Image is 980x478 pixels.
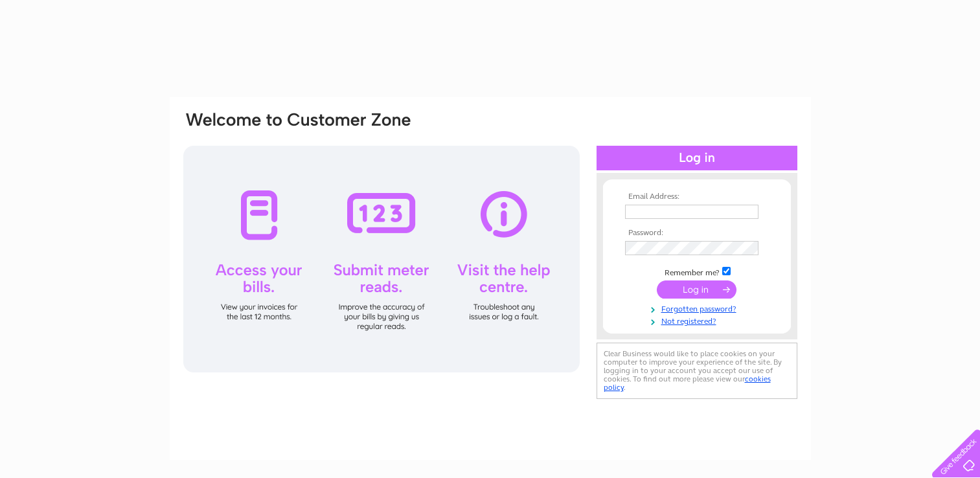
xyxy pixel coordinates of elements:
a: cookies policy [604,374,771,392]
div: Clear Business would like to place cookies on your computer to improve your experience of the sit... [597,343,797,399]
td: Remember me? [622,265,772,278]
th: Password: [622,229,772,238]
input: Submit [657,280,736,299]
a: Not registered? [625,314,772,326]
a: Forgotten password? [625,302,772,314]
th: Email Address: [622,192,772,201]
